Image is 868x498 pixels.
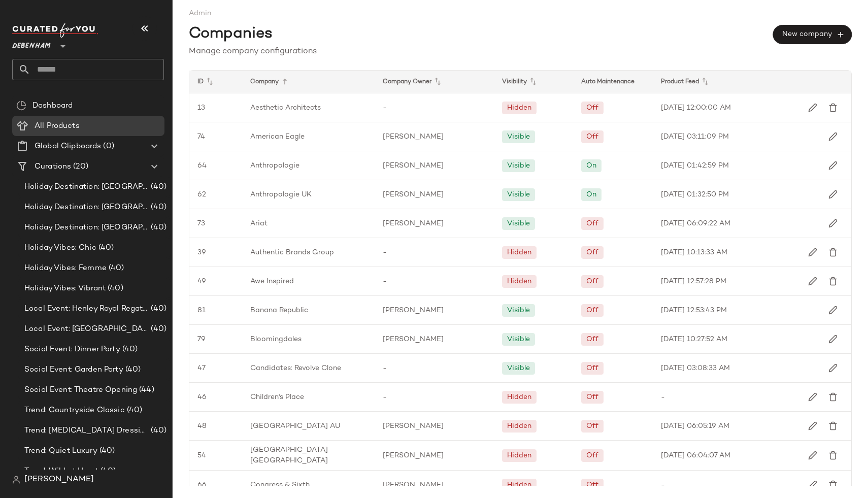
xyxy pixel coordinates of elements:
[661,247,727,258] span: [DATE] 10:13:33 AM
[96,242,114,254] span: (40)
[507,131,530,142] div: Visible
[653,71,772,93] div: Product Feed
[12,23,98,38] img: cfy_white_logo.C9jOOHJF.svg
[137,384,154,396] span: (44)
[250,305,308,316] span: Banana Republic
[149,425,166,437] span: (40)
[661,160,729,171] span: [DATE] 01:42:59 PM
[250,480,310,490] span: Congress & Sixth
[494,71,573,93] div: Visibility
[507,247,531,258] div: Hidden
[383,480,444,490] span: [PERSON_NAME]
[35,141,101,152] span: Global Clipboards
[24,384,137,396] span: Social Event: Theatre Opening
[250,392,304,403] span: Children's Place
[586,276,598,287] div: Off
[189,23,273,46] span: Companies
[661,103,731,113] span: [DATE] 12:00:00 AM
[828,363,838,373] img: svg%3e
[586,363,598,374] div: Off
[507,103,531,113] div: Hidden
[375,71,494,93] div: Company Owner
[71,161,88,173] span: (20)
[828,306,838,315] img: svg%3e
[383,305,444,316] span: [PERSON_NAME]
[197,103,205,113] span: 13
[250,189,312,200] span: Anthropologie UK
[661,334,727,345] span: [DATE] 10:27:52 AM
[383,334,444,345] span: [PERSON_NAME]
[149,222,166,234] span: (40)
[383,450,444,461] span: [PERSON_NAME]
[661,131,729,142] span: [DATE] 03:11:09 PM
[661,363,730,374] span: [DATE] 03:08:33 AM
[197,421,207,431] span: 48
[149,202,166,213] span: (40)
[24,474,94,486] span: [PERSON_NAME]
[120,344,138,355] span: (40)
[197,480,207,490] span: 66
[507,363,530,374] div: Visible
[383,131,444,142] span: [PERSON_NAME]
[242,71,375,93] div: Company
[383,392,387,403] span: -
[250,334,302,345] span: Bloomingdales
[383,189,444,200] span: [PERSON_NAME]
[586,247,598,258] div: Off
[12,35,51,53] span: Debenham
[661,421,729,431] span: [DATE] 06:05:19 AM
[507,276,531,287] div: Hidden
[24,323,149,335] span: Local Event: [GEOGRAPHIC_DATA]
[250,218,268,229] span: Ariat
[149,303,166,315] span: (40)
[149,181,166,193] span: (40)
[101,141,114,152] span: (0)
[661,480,665,490] span: -
[828,451,838,460] img: svg%3e
[586,160,596,171] div: On
[507,189,530,200] div: Visible
[661,305,727,316] span: [DATE] 12:53:43 PM
[250,276,294,287] span: Awe Inspired
[98,466,116,477] span: (40)
[661,392,665,403] span: -
[661,189,729,200] span: [DATE] 01:32:50 PM
[197,334,206,345] span: 79
[808,103,817,112] img: svg%3e
[24,262,107,274] span: Holiday Vibes: Femme
[828,161,838,170] img: svg%3e
[828,132,838,141] img: svg%3e
[828,103,838,112] img: svg%3e
[661,218,730,229] span: [DATE] 06:09:22 AM
[828,421,838,430] img: svg%3e
[250,103,321,113] span: Aesthetic Architects
[250,363,341,374] span: Candidates: Revolve Clone
[808,248,817,257] img: svg%3e
[383,421,444,431] span: [PERSON_NAME]
[586,131,598,142] div: Off
[24,445,97,457] span: Trend: Quiet Luxury
[189,71,242,93] div: ID
[828,335,838,344] img: svg%3e
[197,450,206,461] span: 54
[828,277,838,286] img: svg%3e
[507,305,530,316] div: Visible
[250,131,305,142] span: American Eagle
[383,247,387,258] span: -
[24,242,96,254] span: Holiday Vibes: Chic
[250,247,334,258] span: Authentic Brands Group
[586,189,596,200] div: On
[661,276,726,287] span: [DATE] 12:57:28 PM
[106,283,123,294] span: (40)
[586,480,598,490] div: Off
[189,46,852,58] div: Manage company configurations
[507,480,531,490] div: Hidden
[828,392,838,402] img: svg%3e
[197,247,206,258] span: 39
[107,262,124,274] span: (40)
[507,160,530,171] div: Visible
[383,160,444,171] span: [PERSON_NAME]
[16,101,26,111] img: svg%3e
[507,392,531,403] div: Hidden
[24,466,98,477] span: Trend: Wild at Heart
